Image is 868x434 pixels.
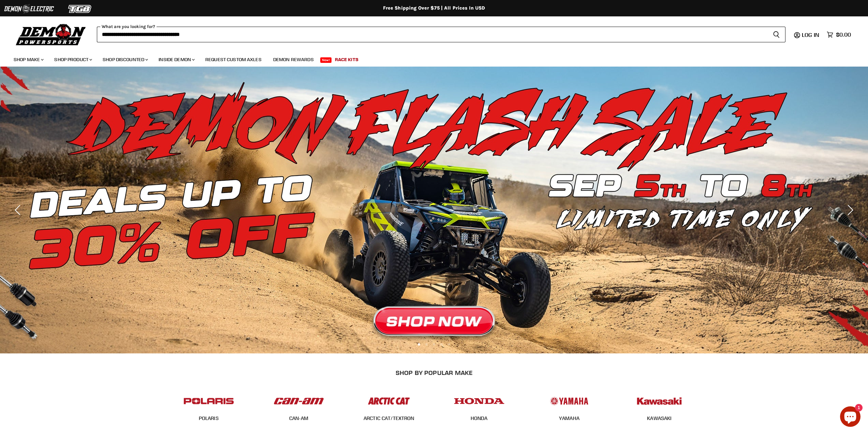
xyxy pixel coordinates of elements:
[471,415,488,422] span: HONDA
[767,27,785,42] button: Search
[55,2,106,15] img: TGB Logo 2
[268,53,319,67] a: Demon Rewards
[543,391,596,411] img: POPULAR_MAKE_logo_5_20258e7f-293c-4aac-afa8-159eaa299126.jpg
[559,415,579,422] span: YAMAHA
[161,5,707,11] div: Free Shipping Over $75 | All Prices In USD
[802,31,819,38] span: Log in
[289,415,309,421] a: CAN-AM
[3,2,55,15] img: Demon Electric Logo 2
[425,343,428,346] li: Page dot 2
[559,415,579,421] a: YAMAHA
[199,415,219,422] span: POLARIS
[799,32,823,38] a: Log in
[12,203,26,217] button: Previous
[418,343,420,346] li: Page dot 1
[433,343,435,346] li: Page dot 3
[170,369,698,376] h2: SHOP BY POPULAR MAKE
[9,50,849,67] ul: Main menu
[153,53,199,67] a: Inside Demon
[364,415,414,422] span: ARCTIC CAT/TEXTRON
[320,57,332,63] span: New!
[289,415,309,422] span: CAN-AM
[272,391,325,411] img: POPULAR_MAKE_logo_1_adc20308-ab24-48c4-9fac-e3c1a623d575.jpg
[453,391,506,411] img: POPULAR_MAKE_logo_4_4923a504-4bac-4306-a1be-165a52280178.jpg
[448,343,450,346] li: Page dot 5
[836,31,851,38] span: $0.00
[633,391,686,411] img: POPULAR_MAKE_logo_6_76e8c46f-2d1e-4ecc-b320-194822857d41.jpg
[98,53,152,67] a: Shop Discounted
[200,53,267,67] a: Request Custom Axles
[9,53,48,67] a: Shop Make
[440,343,443,346] li: Page dot 4
[49,53,96,67] a: Shop Product
[97,27,785,42] form: Product
[199,415,219,421] a: POLARIS
[364,415,414,421] a: ARCTIC CAT/TEXTRON
[471,415,488,421] a: HONDA
[97,27,767,42] input: When autocomplete results are available use up and down arrows to review and enter to select
[14,22,88,46] img: Demon Powersports
[362,391,415,411] img: POPULAR_MAKE_logo_3_027535af-6171-4c5e-a9bc-f0eccd05c5d6.jpg
[182,391,235,411] img: POPULAR_MAKE_logo_2_dba48cf1-af45-46d4-8f73-953a0f002620.jpg
[823,30,854,40] a: $0.00
[842,203,856,217] button: Next
[647,415,672,421] a: KAWASAKI
[330,53,364,67] a: Race Kits
[838,406,863,429] inbox-online-store-chat: Shopify online store chat
[647,415,672,422] span: KAWASAKI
